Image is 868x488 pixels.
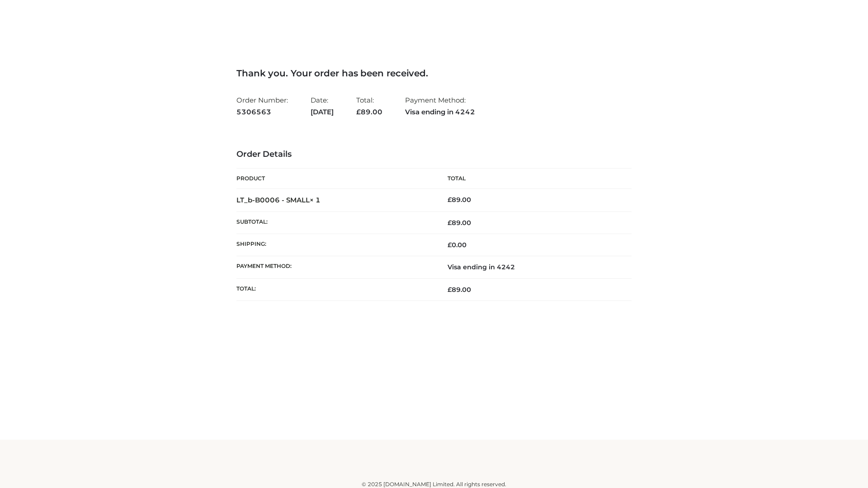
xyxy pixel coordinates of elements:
span: £ [448,196,452,204]
span: 89.00 [448,286,471,294]
th: Total [434,169,632,189]
th: Shipping: [236,234,434,256]
span: £ [356,108,361,116]
strong: [DATE] [311,106,334,118]
li: Order Number: [236,92,288,120]
span: 89.00 [356,108,382,116]
th: Product [236,169,434,189]
li: Date: [311,92,334,120]
th: Total: [236,278,434,300]
li: Total: [356,92,382,120]
th: Payment method: [236,256,434,278]
li: Payment Method: [405,92,475,120]
th: Subtotal: [236,211,434,234]
span: £ [448,219,452,227]
bdi: 89.00 [448,196,471,204]
h3: Order Details [236,150,632,160]
strong: Visa ending in 4242 [405,106,475,118]
h3: Thank you. Your order has been received. [236,68,632,79]
strong: 5306563 [236,106,288,118]
span: £ [448,286,452,294]
span: 89.00 [448,219,471,227]
td: Visa ending in 4242 [434,256,632,278]
span: £ [448,241,452,249]
strong: × 1 [310,196,321,204]
bdi: 0.00 [448,241,467,249]
strong: LT_b-B0006 - SMALL [236,196,321,204]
